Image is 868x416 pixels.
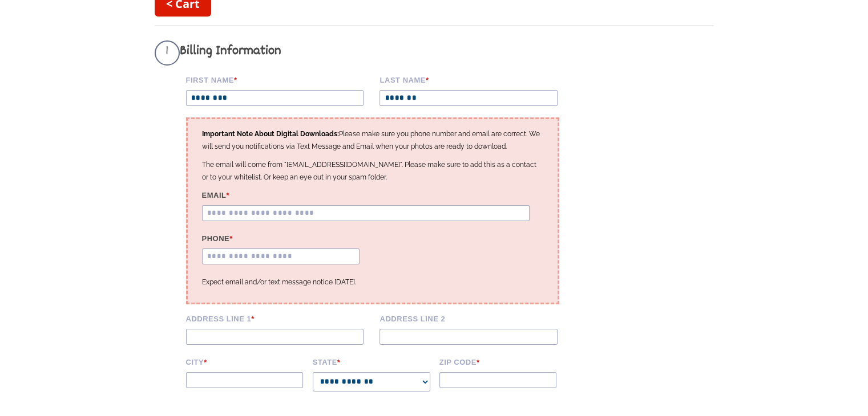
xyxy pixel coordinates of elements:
span: 1 [155,40,180,66]
label: Phone [202,233,366,243]
label: State [313,356,431,366]
p: Expect email and/or text message notice [DATE]. [202,276,543,288]
label: City [186,356,305,366]
label: Last name [380,74,566,84]
label: Address Line 1 [186,313,372,323]
h3: Billing Information [155,40,574,66]
label: First Name [186,74,372,84]
p: Please make sure you phone number and email are correct. We will send you notifications via Text ... [202,128,543,153]
label: Zip code [439,356,558,366]
p: The email will come from "[EMAIL_ADDRESS][DOMAIN_NAME]". Please make sure to add this as a contac... [202,158,543,183]
label: Email [202,189,543,199]
strong: Important Note About Digital Downloads: [202,130,339,138]
label: Address Line 2 [380,313,566,323]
